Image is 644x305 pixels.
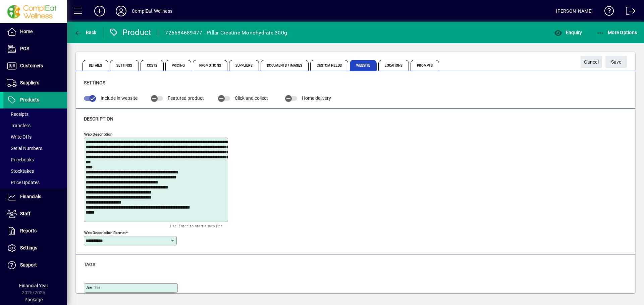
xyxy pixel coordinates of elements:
[20,262,37,268] span: Support
[554,30,582,35] span: Enquiry
[605,56,627,68] button: Save
[20,63,43,68] span: Customers
[378,60,409,71] span: Locations
[20,245,37,250] span: Settings
[621,1,636,23] a: Logout
[20,228,37,233] span: Reports
[552,26,584,39] button: Enquiry
[3,143,67,154] a: Serial Numbers
[7,157,34,162] span: Pricebooks
[20,194,41,199] span: Financials
[20,80,39,85] span: Suppliers
[193,60,227,71] span: Promotions
[110,60,139,71] span: Settings
[20,29,33,34] span: Home
[584,57,599,68] span: Cancel
[20,211,31,216] span: Staff
[141,60,164,71] span: Costs
[86,285,100,290] mat-label: Use This
[3,120,67,131] a: Transfers
[67,26,104,39] app-page-header-button: Back
[350,60,377,71] span: Website
[7,123,31,128] span: Transfers
[596,30,637,35] span: More Options
[3,41,67,57] a: POS
[3,223,67,239] a: Reports
[3,23,67,40] a: Home
[7,168,34,174] span: Stocktakes
[7,180,40,185] span: Price Updates
[84,116,113,122] span: Description
[109,27,152,38] div: Product
[599,1,614,23] a: Knowledge Base
[89,5,110,17] button: Add
[3,154,67,165] a: Pricebooks
[581,56,602,68] button: Cancel
[302,95,331,101] span: Home delivery
[556,6,593,16] div: [PERSON_NAME]
[3,206,67,222] a: Staff
[84,132,112,136] mat-label: Web Description
[110,5,132,17] button: Profile
[235,95,268,101] span: Click and collect
[20,46,29,51] span: POS
[229,60,259,71] span: Suppliers
[595,26,639,39] button: More Options
[3,58,67,74] a: Customers
[132,6,172,16] div: ComplEat Wellness
[168,95,204,101] span: Featured product
[310,60,348,71] span: Custom Fields
[20,97,39,102] span: Products
[165,60,191,71] span: Pricing
[3,188,67,205] a: Financials
[74,30,97,35] span: Back
[261,60,309,71] span: Documents / Images
[3,240,67,256] a: Settings
[3,177,67,188] a: Price Updates
[411,60,439,71] span: Prompts
[3,75,67,91] a: Suppliers
[611,59,614,65] span: S
[7,111,29,117] span: Receipts
[83,60,108,71] span: Details
[19,283,48,288] span: Financial Year
[3,108,67,120] a: Receipts
[84,230,126,235] mat-label: Web Description Format
[3,257,67,274] a: Support
[170,222,223,230] mat-hint: Use 'Enter' to start a new line
[165,27,287,38] div: 726684689477 - Pillar Creatine Monohydrate 300g
[3,131,67,143] a: Write Offs
[611,57,622,68] span: ave
[24,297,43,302] span: Package
[101,95,138,101] span: Include in website
[3,165,67,177] a: Stocktakes
[7,146,42,151] span: Serial Numbers
[72,26,98,39] button: Back
[7,134,32,140] span: Write Offs
[84,262,95,267] span: Tags
[84,80,105,85] span: Settings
